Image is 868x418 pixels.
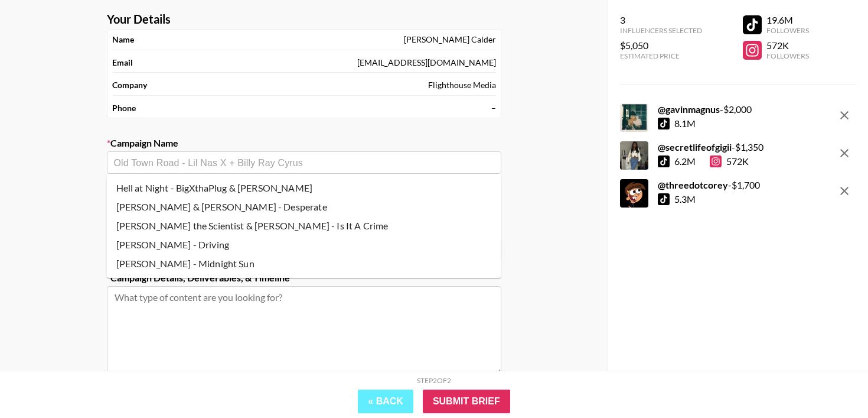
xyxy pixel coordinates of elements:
[417,376,451,385] div: Step 2 of 2
[358,390,413,413] button: « Back
[833,103,856,127] button: remove
[423,390,510,413] input: Submit Brief
[658,103,720,115] strong: @ gavinmagnus
[107,137,501,149] label: Campaign Name
[112,80,147,90] strong: Company
[491,103,496,114] div: –
[658,179,760,191] div: - $ 1,700
[658,179,728,190] strong: @ threedotcorey
[357,57,496,68] div: [EMAIL_ADDRESS][DOMAIN_NAME]
[710,155,749,167] div: 572K
[112,57,133,68] strong: Email
[428,80,496,90] div: Flighthouse Media
[107,235,501,254] li: [PERSON_NAME] - Driving
[766,26,809,35] div: Followers
[658,141,732,153] strong: @ secretlifeofgigii
[112,103,136,114] strong: Phone
[658,103,752,115] div: - $ 2,000
[107,254,501,273] li: [PERSON_NAME] - Midnight Sun
[766,51,809,60] div: Followers
[107,272,501,284] label: Campaign Details, Deliverables, & Timeline
[620,51,702,60] div: Estimated Price
[674,155,696,167] div: 6.2M
[107,179,501,197] li: Hell at Night - BigXthaPlug & [PERSON_NAME]
[658,141,763,153] div: - $ 1,350
[833,141,856,165] button: remove
[766,40,809,51] div: 572K
[766,14,809,26] div: 19.6M
[112,34,134,45] strong: Name
[620,40,702,51] div: $5,050
[114,156,494,170] input: Old Town Road - Lil Nas X + Billy Ray Cyrus
[620,14,702,26] div: 3
[833,179,856,203] button: remove
[107,12,171,27] strong: Your Details
[620,26,702,35] div: Influencers Selected
[107,216,501,235] li: [PERSON_NAME] the Scientist & [PERSON_NAME] - Is It A Crime
[674,193,696,205] div: 5.3M
[809,359,854,404] iframe: Drift Widget Chat Controller
[404,34,496,45] div: [PERSON_NAME] Calder
[674,118,696,129] div: 8.1M
[107,197,501,216] li: [PERSON_NAME] & [PERSON_NAME] - Desperate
